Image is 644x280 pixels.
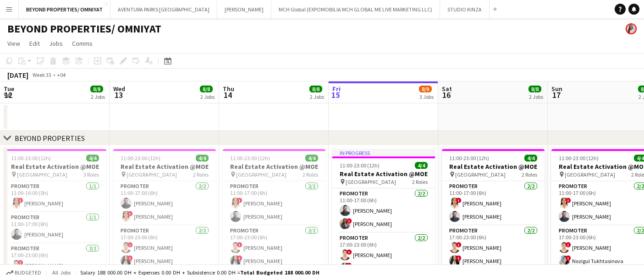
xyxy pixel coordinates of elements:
span: [GEOGRAPHIC_DATA] [455,171,506,178]
button: BEYOND PROPERTIES/ OMNIYAT [19,0,110,18]
span: 4/4 [196,155,209,162]
h3: Real Estate Activation @MOE [113,162,216,171]
div: 2 Jobs [91,93,105,100]
span: 13 [112,90,125,100]
span: ! [127,242,133,248]
app-card-role: Promoter2/211:00-17:00 (6h)[PERSON_NAME]![PERSON_NAME] [113,181,216,226]
button: Budgeted [5,268,43,278]
a: Edit [26,38,44,49]
span: 14 [221,90,234,100]
span: 2 Roles [412,178,428,185]
app-card-role: Promoter2/217:00-23:00 (6h)![PERSON_NAME]![PERSON_NAME] [113,226,216,270]
span: Tue [4,85,14,93]
app-job-card: 11:00-23:00 (12h)4/4Real Estate Activation @MOE [GEOGRAPHIC_DATA]2 RolesPromoter2/211:00-17:00 (6... [113,149,216,270]
span: All jobs [50,269,72,276]
span: 8/8 [200,86,213,92]
span: Week 33 [30,71,53,78]
span: ! [237,255,242,261]
span: Wed [113,85,125,93]
div: +04 [57,71,66,78]
app-card-role: Promoter1/111:00-16:00 (5h)![PERSON_NAME] [4,181,106,212]
a: Comms [68,38,96,49]
span: 3 Roles [83,171,99,178]
button: STUDIO KINZA [440,0,490,18]
span: Thu [223,85,234,93]
h3: Real Estate Activation @MOE [223,162,325,171]
span: ! [347,218,352,224]
span: 12 [2,90,14,100]
div: In progress [332,149,435,156]
div: 3 Jobs [419,93,434,100]
span: [GEOGRAPHIC_DATA] [565,171,615,178]
span: ! [237,198,242,203]
span: 11:00-23:00 (12h) [559,155,599,162]
span: 2 Roles [193,171,209,178]
span: ! [18,198,23,203]
app-card-role: Promoter2/211:00-17:00 (6h)![PERSON_NAME][PERSON_NAME] [223,181,325,226]
app-card-role: Promoter2/211:00-17:00 (6h)![PERSON_NAME][PERSON_NAME] [442,181,545,226]
span: 8/8 [309,86,322,92]
app-card-role: Promoter2/217:00-23:00 (6h)![PERSON_NAME]![PERSON_NAME] [442,226,545,270]
span: 11:00-23:00 (12h) [121,155,160,162]
span: Edit [29,39,40,48]
span: Fri [332,85,341,93]
span: ! [127,255,133,261]
div: [DATE] [7,70,28,80]
span: ! [237,242,242,248]
app-user-avatar: Ines de Puybaudet [626,23,637,34]
span: Sun [551,85,562,93]
h3: Real Estate Activation @MOE [332,170,435,178]
app-job-card: 11:00-23:00 (12h)4/4Real Estate Activation @MOE [GEOGRAPHIC_DATA]2 RolesPromoter2/211:00-17:00 (6... [223,149,325,270]
span: [GEOGRAPHIC_DATA] [236,171,286,178]
span: ! [127,211,133,216]
span: Budgeted [15,269,41,276]
span: Comms [72,39,93,48]
span: ! [347,263,352,268]
div: BEYOND PROPERTIES [15,134,85,143]
span: 11:00-23:00 (12h) [449,155,489,162]
button: AVENTURA PARKS [GEOGRAPHIC_DATA] [110,0,217,18]
span: 4/4 [415,162,428,169]
div: 2 Jobs [529,93,543,100]
div: 2 Jobs [200,93,215,100]
span: ! [566,198,571,203]
h3: Real Estate Activation @MOE [4,162,106,171]
button: [PERSON_NAME] [217,0,271,18]
span: 11:00-23:00 (12h) [230,155,270,162]
span: ! [347,249,352,255]
app-card-role: Promoter2/217:00-23:00 (6h)![PERSON_NAME]![PERSON_NAME] [332,233,435,277]
span: 17 [550,90,562,100]
span: [GEOGRAPHIC_DATA] [346,178,396,185]
span: [GEOGRAPHIC_DATA] [127,171,177,178]
span: 4/4 [524,155,537,162]
span: [GEOGRAPHIC_DATA] [17,171,67,178]
span: 2 Roles [522,171,537,178]
span: ! [456,255,462,261]
app-card-role: Promoter2/211:00-17:00 (6h)[PERSON_NAME]![PERSON_NAME] [332,188,435,233]
div: 2 Jobs [310,93,324,100]
span: ! [456,198,462,203]
span: 4/4 [305,155,318,162]
app-card-role: Promoter1/111:00-17:00 (6h)[PERSON_NAME] [4,212,106,243]
span: ! [566,255,571,261]
div: 11:00-23:00 (12h)4/4Real Estate Activation @MOE [GEOGRAPHIC_DATA]2 RolesPromoter2/211:00-17:00 (6... [442,149,545,270]
a: Jobs [45,38,66,49]
span: 15 [331,90,341,100]
app-card-role: Promoter2/217:00-23:00 (6h)![PERSON_NAME]![PERSON_NAME] [223,226,325,270]
span: 16 [440,90,452,100]
app-job-card: In progress11:00-23:00 (12h)4/4Real Estate Activation @MOE [GEOGRAPHIC_DATA]2 RolesPromoter2/211:... [332,149,435,277]
span: 11:00-23:00 (12h) [340,162,380,169]
span: 8/9 [419,86,432,92]
span: Sat [442,85,452,93]
span: 8/8 [528,86,541,92]
button: MCH Global (EXPOMOBILIA MCH GLOBAL ME LIVE MARKETING LLC) [271,0,440,18]
span: ! [456,242,462,248]
a: View [4,38,24,49]
h1: BEYOND PROPERTIES/ OMNIYAT [7,22,161,36]
span: 11:00-23:00 (12h) [11,155,51,162]
span: ! [18,260,23,265]
span: Total Budgeted 188 000.00 DH [240,269,319,276]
